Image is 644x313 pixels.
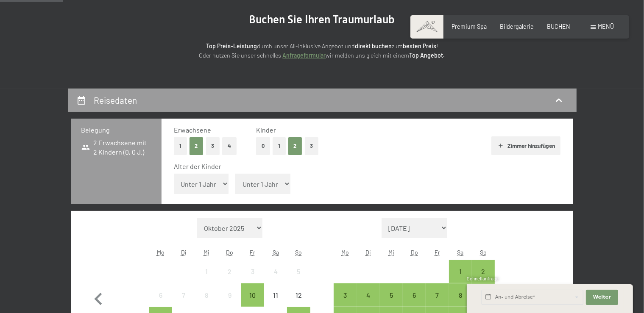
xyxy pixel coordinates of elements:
div: Sun Nov 02 2025 [472,260,495,283]
button: 4 [222,137,237,155]
span: Buchen Sie Ihren Traumurlaub [249,13,395,26]
div: Anreise nicht möglich [195,283,218,306]
div: Anreise nicht möglich [241,260,264,283]
button: 0 [256,137,270,155]
div: Anreise möglich [334,283,357,306]
div: Sun Oct 05 2025 [287,260,310,283]
div: Anreise nicht möglich [287,260,310,283]
div: Anreise möglich [403,283,426,306]
div: 3 [335,292,356,313]
abbr: Freitag [435,249,440,256]
div: Alter der Kinder [174,162,554,171]
span: Schnellanfrage [467,276,499,281]
button: Weiter [586,290,618,305]
strong: besten Preis [403,42,436,50]
button: 3 [305,137,319,155]
div: 5 [381,292,402,313]
div: 6 [150,292,171,313]
div: Anreise nicht möglich [218,283,241,306]
span: Weiter [593,294,611,301]
div: 7 [173,292,194,313]
div: 12 [288,292,309,313]
abbr: Donnerstag [226,249,233,256]
abbr: Samstag [273,249,279,256]
div: Anreise möglich [449,283,472,306]
strong: Top Angebot. [410,52,445,59]
div: Anreise nicht möglich [149,283,172,306]
a: Anfrageformular [283,52,326,59]
span: Kinder [256,126,276,134]
div: Anreise möglich [472,260,495,283]
div: Tue Nov 04 2025 [357,283,380,306]
span: Menü [598,23,614,30]
div: 5 [288,268,309,289]
strong: Top Preis-Leistung [206,42,257,50]
span: 2 Erwachsene mit 2 Kindern (0, 0 J.) [81,138,151,157]
abbr: Montag [341,249,349,256]
div: Anreise nicht möglich [287,283,310,306]
div: Sat Nov 01 2025 [449,260,472,283]
p: durch unser All-inklusive Angebot und zum ! Oder nutzen Sie unser schnelles wir melden uns gleich... [136,42,509,61]
div: Sat Nov 08 2025 [449,283,472,306]
div: 8 [196,292,217,313]
div: 11 [265,292,286,313]
div: Thu Oct 09 2025 [218,283,241,306]
h2: Reisedaten [94,95,137,105]
div: 9 [219,292,240,313]
div: Anreise nicht möglich [172,283,195,306]
div: 8 [450,292,471,313]
abbr: Dienstag [365,249,371,256]
div: Anreise nicht möglich [218,260,241,283]
a: BUCHEN [547,23,570,30]
div: Wed Oct 01 2025 [195,260,218,283]
abbr: Freitag [250,249,255,256]
div: Wed Oct 08 2025 [195,283,218,306]
abbr: Donnerstag [411,249,418,256]
span: Premium Spa [452,23,487,30]
div: Sun Oct 12 2025 [287,283,310,306]
div: Mon Nov 03 2025 [334,283,357,306]
abbr: Mittwoch [388,249,394,256]
button: Zimmer hinzufügen [491,136,560,155]
div: Sat Oct 11 2025 [264,283,287,306]
div: Anreise möglich [426,283,449,306]
button: 1 [273,137,286,155]
button: 2 [190,137,204,155]
button: 2 [288,137,302,155]
div: Anreise möglich [357,283,380,306]
div: Anreise möglich [380,283,403,306]
abbr: Samstag [457,249,463,256]
div: 10 [242,292,263,313]
div: Fri Oct 10 2025 [241,283,264,306]
div: Thu Nov 06 2025 [403,283,426,306]
h3: Belegung [81,125,151,135]
a: Bildergalerie [500,23,534,30]
div: 2 [473,268,494,289]
span: Erwachsene [174,126,211,134]
div: Fri Nov 07 2025 [426,283,449,306]
strong: direkt buchen [355,42,392,50]
div: Anreise nicht möglich [195,260,218,283]
div: Sat Oct 04 2025 [264,260,287,283]
abbr: Montag [157,249,164,256]
div: 1 [450,268,471,289]
div: Anreise nicht möglich [264,283,287,306]
div: Wed Nov 05 2025 [380,283,403,306]
div: 1 [196,268,217,289]
div: Thu Oct 02 2025 [218,260,241,283]
abbr: Dienstag [181,249,187,256]
abbr: Sonntag [296,249,302,256]
div: Anreise möglich [449,260,472,283]
button: 3 [206,137,220,155]
abbr: Mittwoch [204,249,209,256]
div: Tue Oct 07 2025 [172,283,195,306]
abbr: Sonntag [480,249,487,256]
div: Mon Oct 06 2025 [149,283,172,306]
div: 2 [219,268,240,289]
div: Fri Oct 03 2025 [241,260,264,283]
div: 3 [242,268,263,289]
div: 4 [358,292,379,313]
div: Anreise möglich [241,283,264,306]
